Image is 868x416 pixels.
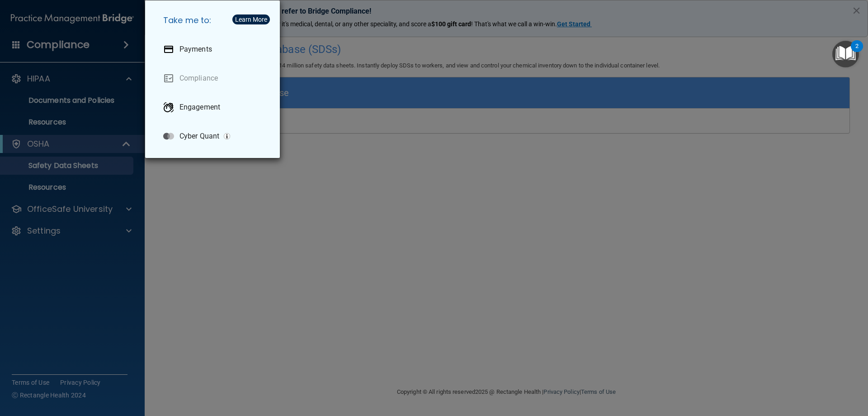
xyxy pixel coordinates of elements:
[232,14,270,24] button: Learn More
[832,41,859,67] button: Open Resource Center, 2 new notifications
[179,45,212,54] p: Payments
[855,46,859,58] div: 2
[235,16,267,23] div: Learn More
[179,103,220,112] p: Engagement
[156,124,273,149] a: Cyber Quant
[156,8,273,33] h5: Take me to:
[156,37,273,62] a: Payments
[179,132,219,141] p: Cyber Quant
[156,95,273,120] a: Engagement
[156,66,273,91] a: Compliance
